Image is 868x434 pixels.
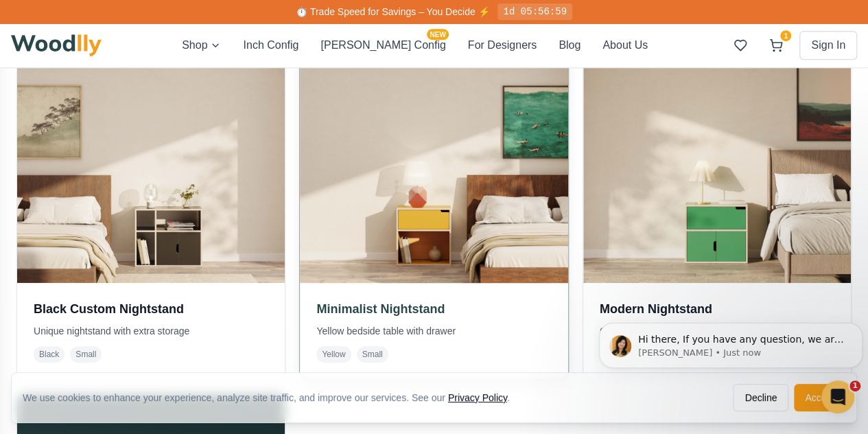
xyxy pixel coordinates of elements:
[23,391,521,404] div: We use cookies to enhance your experience, analyze site traffic, and improve our services. See our .
[34,346,64,363] span: Black
[583,15,851,283] img: Modern Nightstand
[320,37,445,54] button: [PERSON_NAME] ConfigNEW
[34,299,268,319] h3: Black Custom Nightstand
[733,384,788,411] button: Decline
[11,34,102,56] img: Woodlly
[294,8,575,290] img: Minimalist Nightstand
[468,37,537,54] button: For Designers
[243,37,298,54] button: Inch Config
[780,30,791,41] span: 1
[70,346,102,363] span: Small
[594,294,868,397] iframe: Intercom notifications message
[849,380,860,391] span: 1
[764,33,788,58] button: 1
[821,380,854,413] iframe: Intercom live chat
[794,384,845,411] button: Accept
[559,37,580,54] button: Blog
[799,31,857,60] button: Sign In
[497,3,572,20] div: 1d 05:56:59
[357,346,388,363] span: Small
[316,346,351,363] span: Yellow
[182,37,221,54] button: Shop
[602,37,648,54] button: About Us
[316,299,551,319] h3: Minimalist Nightstand
[316,324,551,338] p: Yellow bedside table with drawer
[296,6,489,17] span: ⏱️ Trade Speed for Savings – You Decide ⚡
[427,29,448,40] span: NEW
[448,392,507,403] a: Privacy Policy
[17,15,285,283] img: Black Custom Nightstand
[34,324,268,338] p: Unique nightstand with extra storage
